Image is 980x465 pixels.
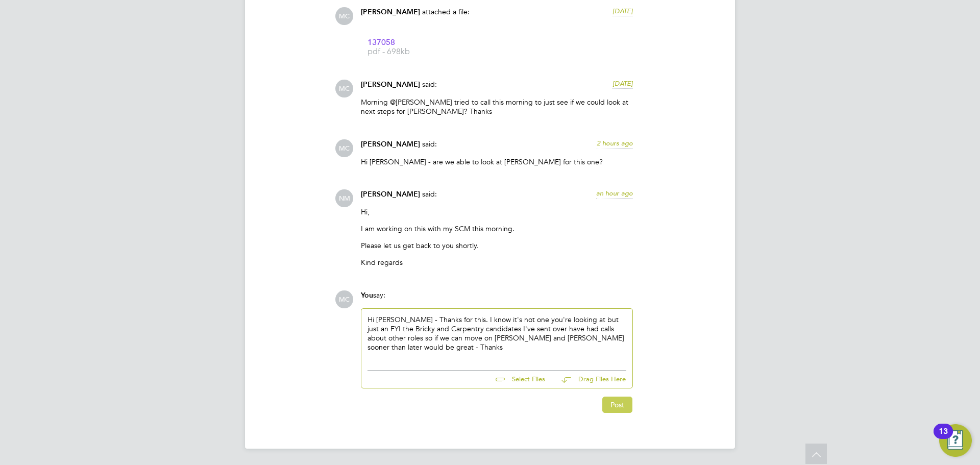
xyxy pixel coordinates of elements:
span: 2 hours ago [597,139,633,148]
span: [PERSON_NAME] [361,140,420,149]
span: said: [422,139,437,149]
p: Morning @[PERSON_NAME] tried to call this morning to just see if we could look at next steps for ... [361,97,633,116]
p: Hi, [361,207,633,216]
a: 137058 ---MC-Xede pdf - 698kb [367,39,449,56]
span: attached a file: [422,7,470,16]
p: Kind regards [361,258,633,267]
span: said: [422,80,437,89]
span: 137058 [367,39,449,46]
span: [PERSON_NAME] [361,8,420,16]
span: NM [335,189,353,207]
span: [PERSON_NAME] [361,190,420,199]
span: pdf - 698kb [367,48,449,56]
span: You [361,291,373,300]
button: Open Resource Center, 13 new notifications [939,424,972,457]
div: 13 [939,431,948,445]
span: MC [335,80,353,97]
div: Hi [PERSON_NAME] - Thanks for this. I know it's not one you're looking at but just an FYI the Bri... [367,315,626,359]
span: MC [335,290,353,308]
span: an hour ago [596,189,633,198]
span: [DATE] [612,79,633,88]
p: Hi [PERSON_NAME] - are we able to look at [PERSON_NAME] for this one? [361,157,633,166]
p: I am working on this with my SCM this morning. [361,224,633,233]
button: Post [602,397,632,413]
button: Drag Files Here [553,369,626,390]
span: MC [335,7,353,25]
span: ---MC-Xede [367,39,449,46]
p: Please let us get back to you shortly. [361,241,633,250]
span: MC [335,139,353,157]
span: said: [422,189,437,199]
span: [PERSON_NAME] [361,80,420,89]
div: say: [361,290,633,308]
span: [DATE] [612,7,633,15]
